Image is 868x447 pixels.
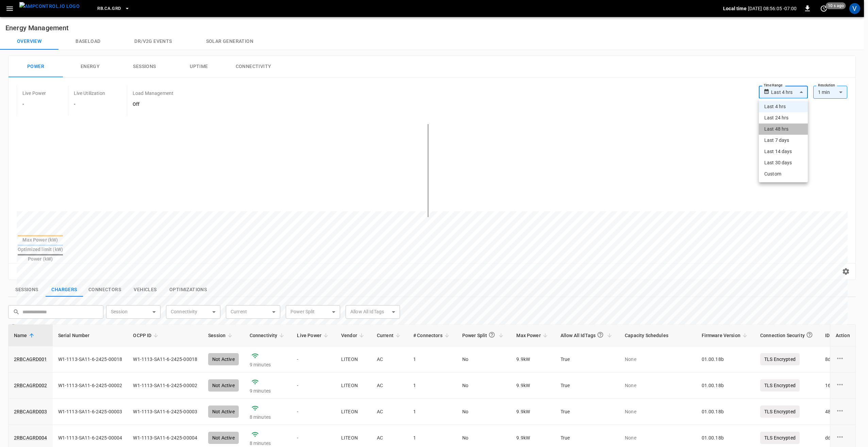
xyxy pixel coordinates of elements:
li: Last 4 hrs [759,101,808,112]
li: Last 24 hrs [759,112,808,123]
li: Last 14 days [759,146,808,157]
li: Last 30 days [759,157,808,168]
li: Last 48 hrs [759,123,808,135]
li: Custom [759,168,808,180]
li: Last 7 days [759,135,808,146]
